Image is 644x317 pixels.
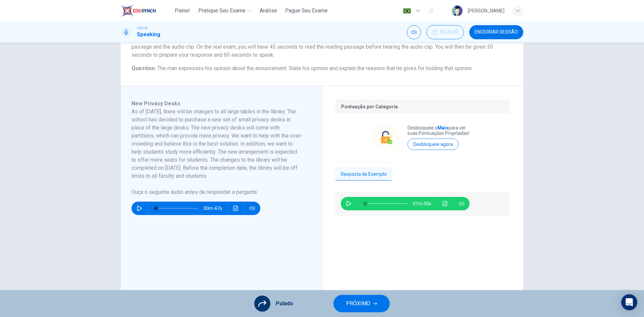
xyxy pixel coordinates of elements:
[475,30,518,35] span: Encerrar Sessão
[335,167,510,181] div: basic tabs example
[341,104,504,109] p: Pontuação por Categoria
[452,5,463,16] img: Profile picture
[621,294,637,310] div: Open Intercom Messenger
[285,7,328,15] span: Pague Seu Exame
[437,125,448,130] strong: Mais
[121,4,171,17] a: EduSynch logo
[131,108,303,180] h6: As of [DATE], there will be changes to all large tables in the library. The school has decided to...
[333,295,390,312] button: PRÓXIMO
[440,30,458,35] span: 00:22:40
[204,202,227,215] span: 00m 47s
[171,5,193,17] button: Painel
[131,100,180,107] span: New Privacy Desks
[282,5,330,17] button: Pague Seu Exame
[198,7,246,15] span: Pratique seu exame
[230,202,241,215] button: Clique para ver a transcrição do áudio
[137,31,160,39] h1: Speaking
[157,65,473,71] span: The man expresses his opinion about the anouncement. State his opinion and explain the reasons th...
[408,139,459,150] button: Desbloqueie agora
[257,5,280,17] button: Análise
[403,8,411,13] img: pt
[408,125,473,136] p: Desbloqueie o para ver suas Pontuações Projetadas!
[346,299,370,308] span: PRÓXIMO
[121,4,156,17] img: EduSynch logo
[335,167,392,181] button: Resposta de Exemplo
[407,25,421,39] div: Silenciar
[260,7,277,15] span: Análise
[468,7,504,15] div: [PERSON_NAME]
[276,300,293,308] span: Pulado
[131,188,303,196] h6: Ouça o seguinte áudio antes de responder a pergunta :
[131,36,507,58] span: You will now read a short passage and listen to an audio clip on the same topic. You will then an...
[413,197,437,210] span: 01m 00s
[131,35,513,59] h6: Directions :
[175,7,190,15] span: Painel
[426,25,464,39] div: Esconder
[137,26,148,31] span: TOEFL®
[196,5,254,17] button: Pratique seu exame
[426,25,464,39] button: 00:22:40
[131,64,513,72] h6: Question :
[469,25,523,39] button: Encerrar Sessão
[440,197,450,210] button: Clique para ver a transcrição do áudio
